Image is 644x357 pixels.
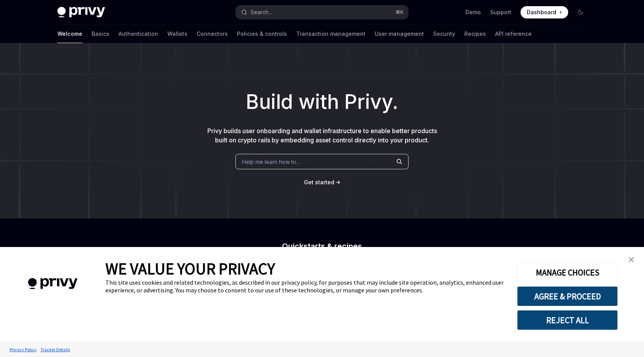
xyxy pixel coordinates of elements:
a: close banner [624,252,639,267]
a: Policies & controls [237,25,287,43]
a: Authentication [118,25,158,43]
a: Recipes [464,25,486,43]
button: Search...⌘K [236,5,408,19]
img: dark logo [57,7,105,18]
button: Toggle dark mode [574,6,587,18]
a: User management [375,25,424,43]
a: Privacy Policy [8,343,38,356]
a: Wallets [167,25,187,43]
div: This site uses cookies and related technologies, as described in our privacy policy, for purposes... [105,279,506,294]
a: Support [490,8,511,16]
a: Security [433,25,455,43]
img: company logo [12,267,94,300]
button: REJECT ALL [517,310,618,330]
a: Tracker Details [38,343,72,356]
span: WE VALUE YOUR PRIVACY [105,259,275,279]
h1: Build with Privy. [12,87,632,117]
a: Dashboard [521,6,568,18]
img: close banner [629,257,634,262]
h2: Quickstarts & recipes [187,242,457,250]
span: Help me learn how to… [242,158,300,166]
span: Get started [304,179,334,185]
a: Demo [465,8,481,16]
a: Get started [304,178,334,186]
span: Dashboard [527,8,556,16]
button: MANAGE CHOICES [517,262,618,282]
div: Search... [250,8,272,17]
a: Transaction management [296,25,365,43]
span: Privy builds user onboarding and wallet infrastructure to enable better products built on crypto ... [207,127,437,144]
span: ⌘ K [395,9,404,15]
a: Basics [92,25,109,43]
a: Welcome [57,25,82,43]
a: API reference [495,25,532,43]
button: AGREE & PROCEED [517,286,618,306]
a: Connectors [197,25,228,43]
